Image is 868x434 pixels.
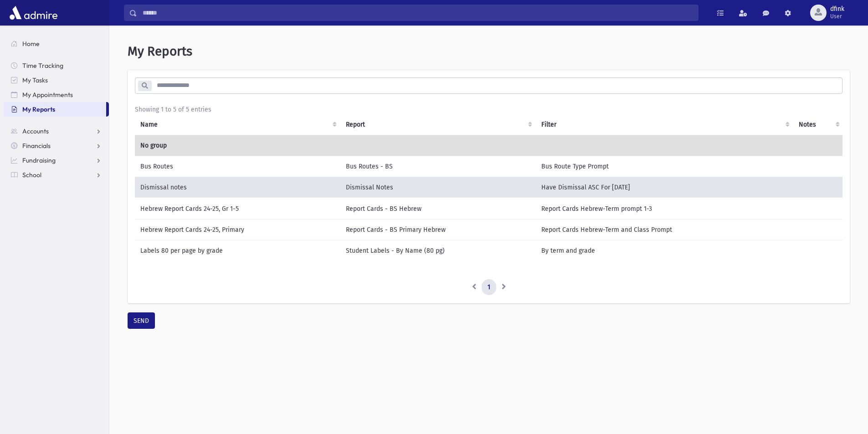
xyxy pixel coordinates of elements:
[536,156,793,177] td: Bus Route Type Prompt
[22,76,48,84] span: My Tasks
[128,312,155,329] button: SEND
[536,177,793,198] td: Have Dismissal ASC For [DATE]
[22,91,73,99] span: My Appointments
[22,156,56,164] span: Fundraising
[536,219,793,240] td: Report Cards Hebrew-Term and Class Prompt
[536,114,793,135] th: Filter : activate to sort column ascending
[135,105,842,114] div: Showing 1 to 5 of 5 entries
[135,219,340,240] td: Hebrew Report Cards 24-25, Primary
[22,61,63,70] span: Time Tracking
[4,36,109,51] a: Home
[22,142,51,150] span: Financials
[4,124,109,138] a: Accounts
[135,240,340,261] td: Labels 80 per page by grade
[135,177,340,198] td: Dismissal notes
[22,127,49,135] span: Accounts
[830,5,844,13] span: dfink
[340,114,536,135] th: Report: activate to sort column ascending
[7,4,60,22] img: AdmirePro
[135,114,340,135] th: Name: activate to sort column ascending
[135,198,340,220] td: Hebrew Report Cards 24-25, Gr 1-5
[340,198,536,220] td: Report Cards - BS Hebrew
[4,153,109,168] a: Fundraising
[4,102,106,117] a: My Reports
[4,73,109,87] a: My Tasks
[4,168,109,182] a: School
[482,279,496,296] a: 1
[536,240,793,261] td: By term and grade
[4,58,109,73] a: Time Tracking
[22,40,40,48] span: Home
[22,171,41,179] span: School
[830,13,844,20] span: User
[4,138,109,153] a: Financials
[128,44,192,59] span: My Reports
[135,135,843,156] td: No group
[340,156,536,177] td: Bus Routes - BS
[536,198,793,220] td: Report Cards Hebrew-Term prompt 1-3
[340,177,536,198] td: Dismissal Notes
[793,114,843,135] th: Notes : activate to sort column ascending
[340,240,536,261] td: Student Labels - By Name (80 pg)
[137,5,698,21] input: Search
[4,87,109,102] a: My Appointments
[135,156,340,177] td: Bus Routes
[22,105,55,113] span: My Reports
[340,219,536,240] td: Report Cards - BS Primary Hebrew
